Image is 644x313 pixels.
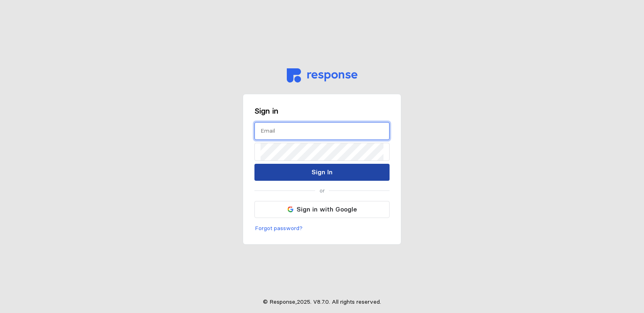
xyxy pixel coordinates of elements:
[288,207,293,212] img: svg%3e
[254,106,390,116] h3: Sign in
[254,224,303,233] button: Forgot password?
[254,201,390,218] button: Sign in with Google
[261,123,383,140] input: Email
[297,204,357,214] p: Sign in with Google
[254,164,390,181] button: Sign In
[287,68,358,82] img: svg%3e
[311,167,333,177] p: Sign In
[320,186,325,195] p: or
[263,298,381,307] p: © Response, 2025 . V 8.7.0 . All rights reserved.
[255,224,303,233] p: Forgot password?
